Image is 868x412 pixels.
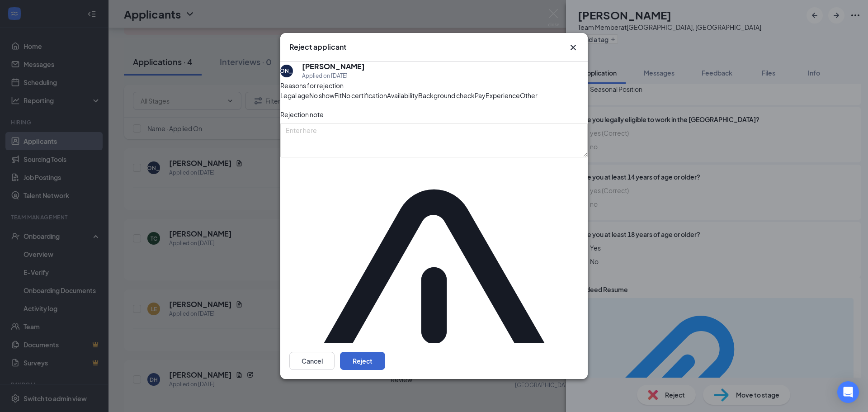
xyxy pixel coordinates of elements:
span: Experience [486,90,520,100]
span: Availability [387,90,418,100]
span: Background check [418,90,475,100]
span: Other [520,90,538,100]
h3: Reject applicant [289,42,346,52]
button: Cancel [289,352,335,370]
button: Close [568,42,579,53]
div: Open Intercom Messenger [837,381,859,403]
span: No certification [342,90,387,100]
span: Fit [335,90,342,100]
div: [PERSON_NAME] [264,67,310,75]
span: Pay [475,90,486,100]
span: Rejection note [280,110,324,118]
span: Legal age [280,90,309,100]
h5: [PERSON_NAME] [302,62,365,71]
div: Applied on [DATE] [302,71,365,81]
button: Reject [340,352,385,370]
span: Reasons for rejection [280,81,344,90]
svg: Cross [568,42,579,53]
span: No show [309,90,335,100]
